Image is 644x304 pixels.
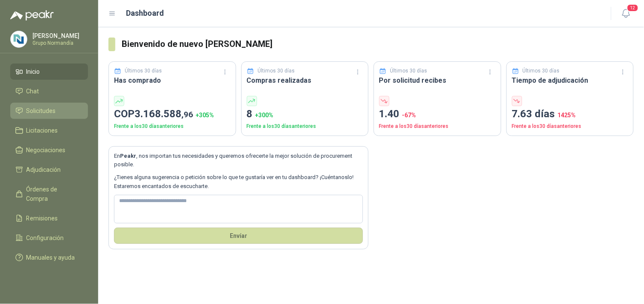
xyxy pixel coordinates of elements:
[402,112,416,119] span: -67 %
[26,126,58,135] span: Licitaciones
[114,173,363,191] p: ¿Tienes alguna sugerencia o petición sobre lo que te gustaría ver en tu dashboard? ¡Cuéntanoslo! ...
[627,4,639,12] span: 12
[512,122,629,130] p: Frente a los 30 días anteriores
[196,112,214,119] span: + 305 %
[10,122,88,139] a: Licitaciones
[247,106,363,122] p: 8
[26,87,39,96] span: Chat
[10,142,88,158] a: Negociaciones
[10,162,88,178] a: Adjudicación
[379,106,496,122] p: 1.40
[181,110,193,119] span: ,96
[10,64,88,80] a: Inicio
[26,106,56,116] span: Solicitudes
[114,228,363,244] button: Envíar
[512,75,629,86] h3: Tiempo de adjudicación
[125,67,162,75] p: Últimos 30 días
[255,112,274,119] span: + 300 %
[114,106,231,122] p: COP
[10,83,88,99] a: Chat
[126,7,164,19] h1: Dashboard
[114,152,363,169] p: En , nos importan tus necesidades y queremos ofrecerte la mejor solución de procurement posible.
[523,67,560,75] p: Últimos 30 días
[512,106,629,122] p: 7.63 días
[247,75,363,86] h3: Compras realizadas
[558,112,576,119] span: 1425 %
[26,67,40,76] span: Inicio
[26,185,80,203] span: Órdenes de Compra
[135,108,193,120] span: 3.168.588
[26,165,61,174] span: Adjudicación
[258,67,295,75] p: Últimos 30 días
[26,145,66,155] span: Negociaciones
[26,214,58,223] span: Remisiones
[32,41,86,46] p: Grupo Normandía
[11,31,27,47] img: Company Logo
[10,181,88,207] a: Órdenes de Compra
[10,249,88,266] a: Manuales y ayuda
[26,233,64,243] span: Configuración
[122,38,634,51] h3: Bienvenido de nuevo [PERSON_NAME]
[114,75,231,86] h3: Has comprado
[379,75,496,86] h3: Por solicitud recibes
[379,122,496,130] p: Frente a los 30 días anteriores
[120,153,136,159] b: Peakr
[26,253,75,262] span: Manuales y ayuda
[10,103,88,119] a: Solicitudes
[618,6,634,21] button: 12
[10,210,88,226] a: Remisiones
[32,33,86,39] p: [PERSON_NAME]
[114,122,231,130] p: Frente a los 30 días anteriores
[10,230,88,246] a: Configuración
[390,67,427,75] p: Últimos 30 días
[10,10,54,20] img: Logo peakr
[247,122,363,130] p: Frente a los 30 días anteriores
